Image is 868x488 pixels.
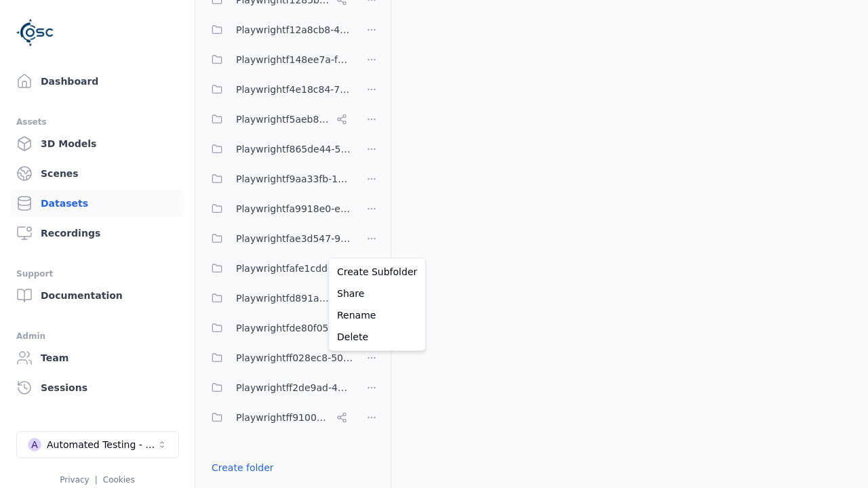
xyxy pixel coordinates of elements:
[332,304,422,326] a: Rename
[332,283,422,304] a: Share
[332,326,422,348] a: Delete
[332,261,422,283] a: Create Subfolder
